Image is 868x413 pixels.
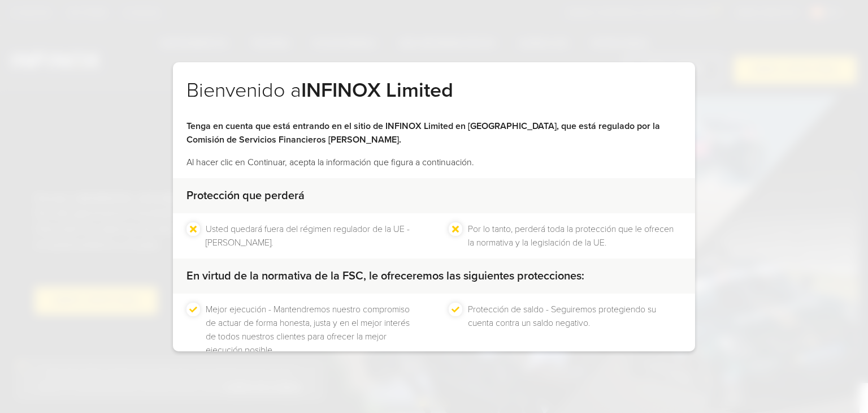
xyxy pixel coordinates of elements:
[186,156,682,169] p: Al hacer clic en Continuar, acepta la información que figura a continuación.
[468,222,682,249] li: Por lo tanto, perderá toda la protección que le ofrecen la normativa y la legislación de la UE.
[186,269,584,283] strong: En virtud de la normativa de la FSC, le ofreceremos las siguientes protecciones:
[206,222,419,249] li: Usted quedará fuera del régimen regulador de la UE - [PERSON_NAME].
[186,121,660,145] strong: Tenga en cuenta que está entrando en el sitio de INFINOX Limited en [GEOGRAPHIC_DATA], que está r...
[301,78,453,102] strong: INFINOX Limited
[186,189,305,203] strong: Protección que perderá
[468,303,682,357] li: Protección de saldo - Seguiremos protegiendo su cuenta contra un saldo negativo.
[186,78,682,120] h2: Bienvenido a
[206,303,419,357] li: Mejor ejecución - Mantendremos nuestro compromiso de actuar de forma honesta, justa y en el mejor...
